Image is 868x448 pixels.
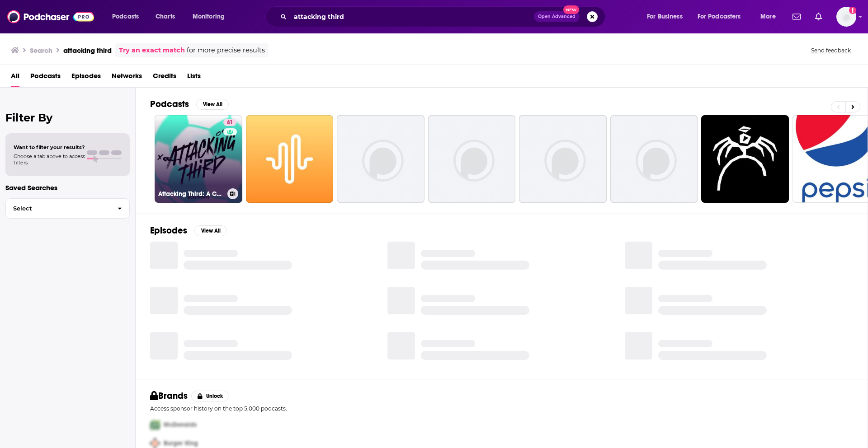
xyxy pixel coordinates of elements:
[760,10,776,23] span: More
[150,98,229,110] a: PodcastsView All
[150,9,180,24] a: Charts
[11,69,19,87] a: All
[30,69,61,87] a: Podcasts
[150,405,853,412] p: Access sponsor history on the top 5,000 podcasts.
[164,439,198,447] span: Burger King
[5,183,130,192] p: Saved Searches
[274,6,614,27] div: Search podcasts, credits, & more...
[811,9,826,24] a: Show notifications dropdown
[789,9,804,24] a: Show notifications dropdown
[150,225,227,236] a: EpisodesView All
[808,47,854,54] button: Send feedback
[836,7,856,27] button: Show profile menu
[150,225,187,236] h2: Episodes
[156,10,175,23] span: Charts
[158,190,224,198] h3: Attacking Third: A CBS Sports Women's Soccer Podcast
[6,205,110,211] span: Select
[164,421,197,429] span: McDonalds
[153,69,176,87] a: Credits
[112,10,139,23] span: Podcasts
[187,69,201,87] a: Lists
[754,9,787,24] button: open menu
[150,98,189,110] h2: Podcasts
[119,45,185,56] a: Try an exact match
[7,8,94,25] img: Podchaser - Follow, Share and Rate Podcasts
[196,99,229,110] button: View All
[187,45,265,56] span: for more precise results
[71,69,101,87] a: Episodes
[534,11,580,22] button: Open AdvancedNew
[538,14,576,19] span: Open Advanced
[193,10,225,23] span: Monitoring
[30,46,52,55] h3: Search
[698,10,741,23] span: For Podcasters
[186,9,236,24] button: open menu
[836,7,856,27] span: Logged in as tessvanden
[150,390,188,401] h2: Brands
[14,153,85,166] span: Choose a tab above to access filters.
[146,415,164,434] img: First Pro Logo
[227,118,233,127] span: 61
[106,9,151,24] button: open menu
[290,9,534,24] input: Search podcasts, credits, & more...
[63,46,112,55] h3: attacking third
[155,115,242,203] a: 61Attacking Third: A CBS Sports Women's Soccer Podcast
[14,144,85,150] span: Want to filter your results?
[194,225,227,236] button: View All
[849,7,856,14] svg: Add a profile image
[563,5,580,14] span: New
[112,69,142,87] a: Networks
[5,198,130,219] button: Select
[5,111,130,124] h2: Filter By
[836,7,856,27] img: User Profile
[223,119,236,126] a: 61
[692,9,754,24] button: open menu
[191,391,230,401] button: Unlock
[641,9,694,24] button: open menu
[647,10,683,23] span: For Business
